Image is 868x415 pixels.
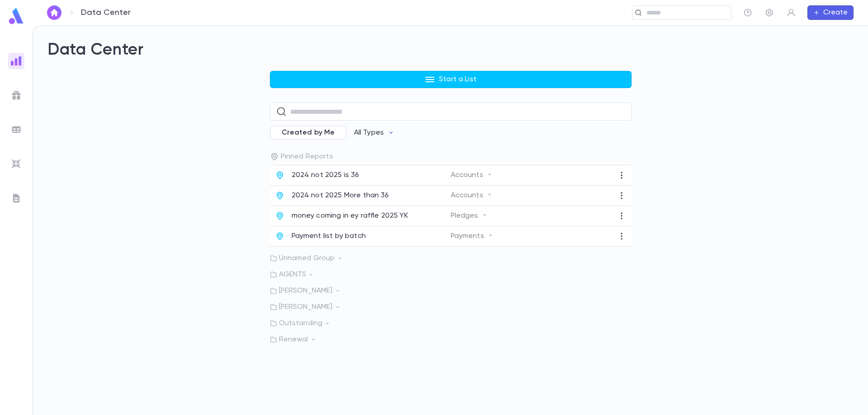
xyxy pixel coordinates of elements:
[270,303,632,312] p: [PERSON_NAME]
[11,124,22,135] img: batches_grey.339ca447c9d9533ef1741baa751efc33.svg
[270,126,347,140] div: Created by Me
[270,254,632,263] p: Unnamed Group
[47,40,854,60] h2: Data Center
[451,211,487,220] p: Pledges
[11,90,22,101] img: campaigns_grey.99e729a5f7ee94e3726e6486bddda8f1.svg
[807,5,854,20] button: Create
[7,7,25,25] img: logo
[292,171,359,180] p: 2024 not 2025 is 36
[270,71,632,88] button: Start a List
[270,319,632,328] p: Outstanding
[354,128,384,137] p: All Types
[49,9,60,16] img: home_white.a664292cf8c1dea59945f0da9f25487c.svg
[270,152,632,161] p: Pinned Reports
[439,75,476,84] p: Start a List
[451,191,492,200] p: Accounts
[270,286,632,295] p: [PERSON_NAME]
[451,232,493,241] p: Payments
[270,335,632,344] p: Renewal
[11,159,22,169] img: imports_grey.530a8a0e642e233f2baf0ef88e8c9fcb.svg
[292,232,366,241] p: Payment list by batch
[292,191,389,200] p: 2024 not 2025 More than 36
[11,56,22,66] img: reports_gradient.dbe2566a39951672bc459a78b45e2f92.svg
[270,270,632,279] p: AGENTS
[11,193,22,204] img: letters_grey.7941b92b52307dd3b8a917253454ce1c.svg
[276,128,340,137] span: Created by Me
[81,8,131,18] p: Data Center
[451,171,492,180] p: Accounts
[292,211,408,220] p: money coming in ey raffle 2025 YK
[347,124,402,141] button: All Types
